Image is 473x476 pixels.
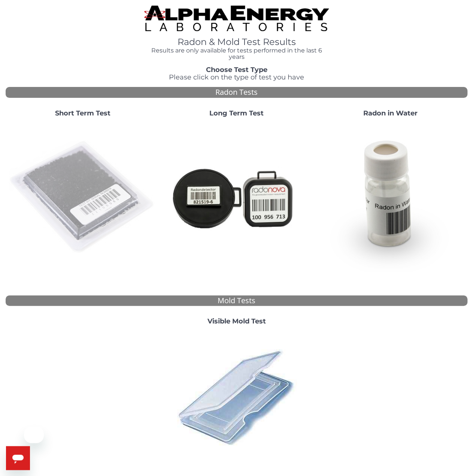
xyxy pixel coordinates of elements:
strong: Radon in Water [363,109,418,117]
h4: Results are only available for tests performed in the last 6 years [144,47,329,60]
img: RadoninWater.jpg [316,123,464,271]
iframe: Message from company [24,427,44,443]
iframe: Button to launch messaging window [6,446,30,470]
img: TightCrop.jpg [144,6,329,31]
img: PI42764010.jpg [171,331,302,463]
strong: Short Term Test [55,109,110,117]
div: Radon Tests [6,87,467,98]
div: Mold Tests [6,295,467,306]
h1: Radon & Mold Test Results [144,37,329,47]
strong: Long Term Test [209,109,264,117]
strong: Visible Mold Test [207,317,266,325]
img: Radtrak2vsRadtrak3.jpg [163,123,310,271]
img: ShortTerm.jpg [9,123,157,271]
span: Please click on the type of test you have [169,73,304,81]
strong: Choose Test Type [206,66,267,74]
